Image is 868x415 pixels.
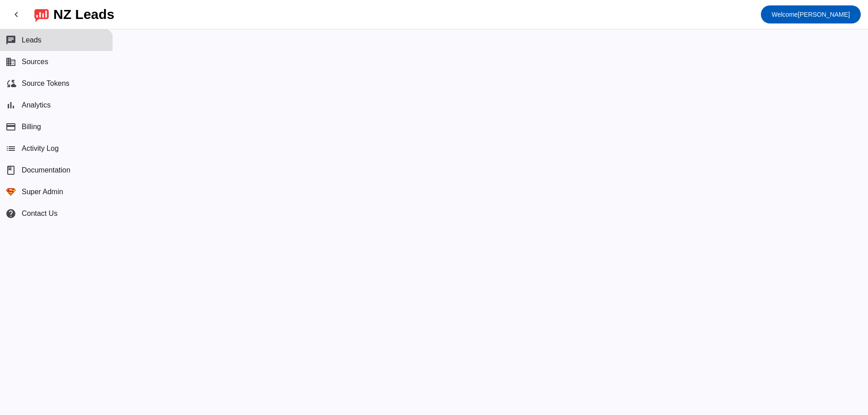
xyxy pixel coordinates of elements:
[22,166,71,174] span: Documentation
[22,36,42,44] span: Leads
[772,11,798,18] span: Welcome
[22,123,41,131] span: Billing
[5,121,16,132] mat-icon: payment
[34,7,49,22] img: logo
[22,101,51,109] span: Analytics
[5,143,16,154] mat-icon: list
[22,210,57,218] span: Contact Us
[5,165,16,176] span: book
[5,100,16,111] mat-icon: bar_chart
[5,78,16,89] mat-icon: cloud_sync
[5,35,16,46] mat-icon: chat
[53,8,114,21] div: NZ Leads
[11,9,22,20] mat-icon: chevron_left
[761,5,861,23] button: Welcome[PERSON_NAME]
[5,56,16,67] mat-icon: business
[5,208,16,219] mat-icon: help
[22,188,63,196] span: Super Admin
[772,8,850,21] span: [PERSON_NAME]
[22,145,59,153] span: Activity Log
[22,79,70,88] span: Source Tokens
[22,58,48,66] span: Sources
